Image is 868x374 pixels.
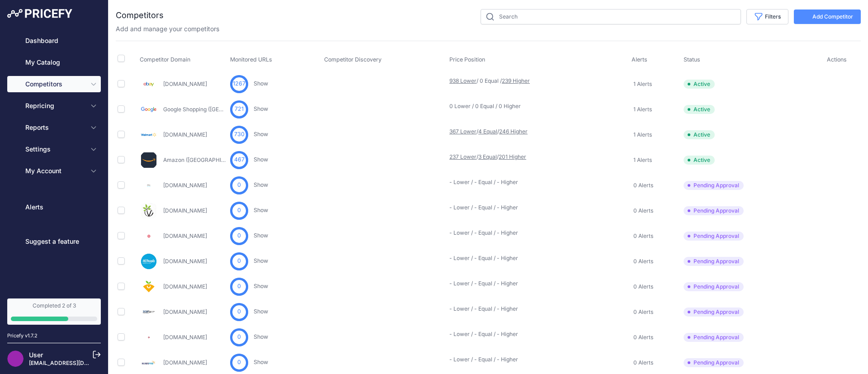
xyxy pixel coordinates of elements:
span: My Account [25,166,85,175]
a: 201 Higher [499,153,526,160]
span: Reports [25,123,85,132]
p: / / [449,153,507,161]
span: 730 [234,130,245,139]
a: 1 Alerts [632,156,652,165]
a: [DOMAIN_NAME] [163,207,207,214]
a: Show [254,80,268,87]
a: 1 Alerts [632,80,652,89]
span: 0 Alerts [633,359,653,366]
a: [DOMAIN_NAME] [163,334,207,341]
span: Competitor Discovery [324,56,382,63]
a: [DOMAIN_NAME] [163,308,207,315]
span: 0 [237,181,241,189]
p: 0 Lower / 0 Equal / 0 Higher [449,103,507,110]
a: Show [254,156,268,163]
p: - Lower / - Equal / - Higher [449,204,507,211]
a: Dashboard [7,33,101,49]
a: User [29,351,43,359]
button: My Account [7,163,101,179]
nav: Sidebar [7,33,101,288]
span: Competitor Domain [140,56,190,63]
span: 1 Alerts [633,80,652,88]
a: 246 Higher [499,128,528,135]
a: Show [254,283,268,289]
a: Show [254,308,268,315]
span: 0 [237,358,241,367]
p: - Lower / - Equal / - Higher [449,356,507,363]
p: / 0 Equal / [449,77,507,85]
img: Pricefy Logo [7,9,72,18]
span: Pending Approval [684,282,744,291]
span: Monitored URLs [230,56,272,63]
a: Completed 2 of 3 [7,298,101,325]
button: Filters [746,9,788,24]
span: Settings [25,145,85,154]
span: 1267 [233,80,245,88]
span: Alerts [632,56,647,63]
a: [DOMAIN_NAME] [163,283,207,290]
a: 1 Alerts [632,130,652,139]
span: Pending Approval [684,206,744,215]
span: 0 Alerts [633,207,653,214]
span: 0 [237,206,241,215]
span: 0 [237,308,241,316]
a: [DOMAIN_NAME] [163,80,207,87]
span: Pending Approval [684,181,744,190]
a: 239 Higher [502,77,530,84]
p: - Lower / - Equal / - Higher [449,179,507,186]
a: 1 Alerts [632,105,652,114]
a: Amazon ([GEOGRAPHIC_DATA]) [163,156,245,163]
a: Alerts [7,199,101,215]
button: Reports [7,119,101,136]
span: Pending Approval [684,257,744,266]
span: 467 [234,156,245,164]
a: [DOMAIN_NAME] [163,232,207,239]
button: Competitors [7,76,101,92]
span: Pending Approval [684,232,744,241]
span: Competitors [25,80,85,89]
span: 0 Alerts [633,232,653,240]
p: Add and manage your competitors [116,24,219,33]
a: Show [254,359,268,365]
button: Settings [7,141,101,157]
a: Show [254,232,268,239]
button: Add Competitor [794,9,861,24]
a: [DOMAIN_NAME] [163,131,207,138]
span: 721 [235,105,244,114]
span: Actions [827,56,847,63]
p: - Lower / - Equal / - Higher [449,229,507,237]
div: Completed 2 of 3 [11,302,97,309]
span: Status [684,56,700,63]
span: 0 [237,282,241,291]
a: Google Shopping ([GEOGRAPHIC_DATA]) [163,106,267,113]
span: 1 Alerts [633,106,652,113]
span: Active [684,80,715,89]
a: Show [254,105,268,112]
span: 0 [237,257,241,265]
span: 0 Alerts [633,182,653,189]
a: [EMAIL_ADDRESS][DOMAIN_NAME] [29,360,123,366]
input: Search [481,9,741,24]
span: 0 [237,232,241,240]
span: Active [684,105,715,114]
span: Active [684,130,715,139]
span: Pending Approval [684,333,744,342]
a: 367 Lower [449,128,476,135]
p: / / [449,128,507,135]
a: Show [254,257,268,264]
a: Show [254,333,268,340]
a: [DOMAIN_NAME] [163,258,207,265]
a: Suggest a feature [7,233,101,250]
span: Price Position [449,56,485,63]
span: 0 Alerts [633,283,653,290]
p: - Lower / - Equal / - Higher [449,255,507,262]
h2: Competitors [116,9,164,22]
button: Repricing [7,98,101,114]
span: 0 Alerts [633,258,653,265]
p: - Lower / - Equal / - Higher [449,280,507,287]
p: - Lower / - Equal / - Higher [449,331,507,338]
a: [DOMAIN_NAME] [163,182,207,189]
span: Pending Approval [684,358,744,367]
a: Show [254,207,268,213]
span: 1 Alerts [633,131,652,138]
